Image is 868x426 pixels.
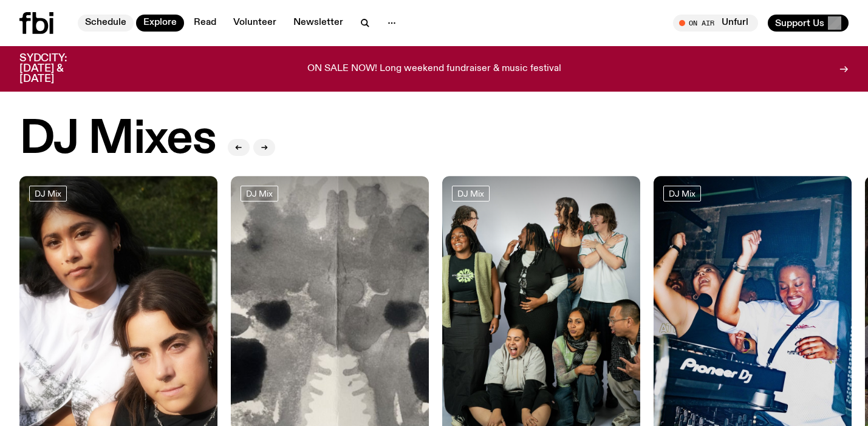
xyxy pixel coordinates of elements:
a: Read [186,15,224,32]
span: Support Us [775,18,824,29]
a: Explore [136,15,184,32]
a: DJ Mix [29,186,67,201]
a: DJ Mix [663,186,701,201]
span: DJ Mix [35,189,61,198]
h2: DJ Mixes [19,117,216,163]
a: Schedule [78,15,134,32]
h3: SYDCITY: [DATE] & [DATE] [19,53,97,84]
a: Newsletter [286,15,350,32]
a: Volunteer [226,15,284,32]
span: DJ Mix [457,189,484,198]
p: ON SALE NOW! Long weekend fundraiser & music festival [307,64,561,75]
a: DJ Mix [452,186,490,201]
button: Support Us [768,15,849,32]
span: DJ Mix [669,189,695,198]
span: DJ Mix [246,189,273,198]
a: DJ Mix [241,186,278,201]
button: On AirUnfurl [673,15,758,32]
